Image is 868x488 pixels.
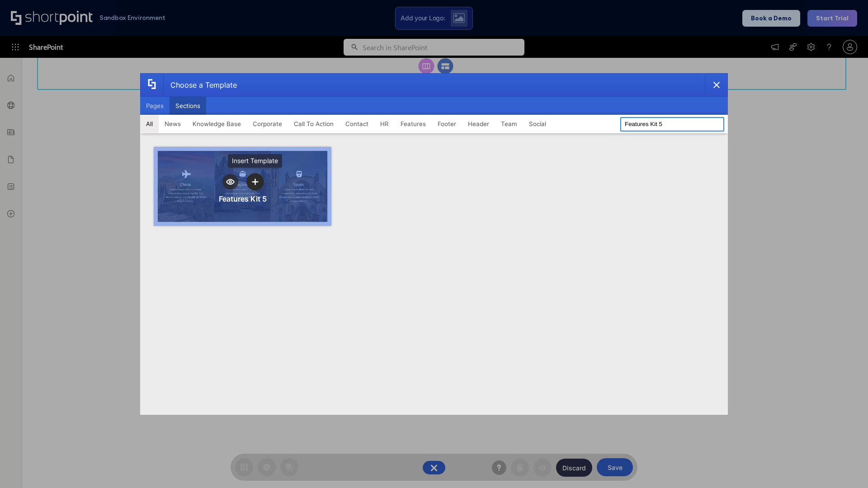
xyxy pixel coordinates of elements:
[823,445,868,488] iframe: Chat Widget
[140,73,728,415] div: template selector
[620,117,724,131] input: Search
[288,115,340,133] button: Call To Action
[219,194,267,203] div: Features Kit 5
[340,115,374,133] button: Contact
[170,97,206,115] button: Sections
[187,115,247,133] button: Knowledge Base
[159,115,187,133] button: News
[495,115,523,133] button: Team
[374,115,395,133] button: HR
[462,115,495,133] button: Header
[140,97,170,115] button: Pages
[432,115,462,133] button: Footer
[247,115,288,133] button: Corporate
[395,115,432,133] button: Features
[163,74,237,96] div: Choose a Template
[140,115,159,133] button: All
[523,115,552,133] button: Social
